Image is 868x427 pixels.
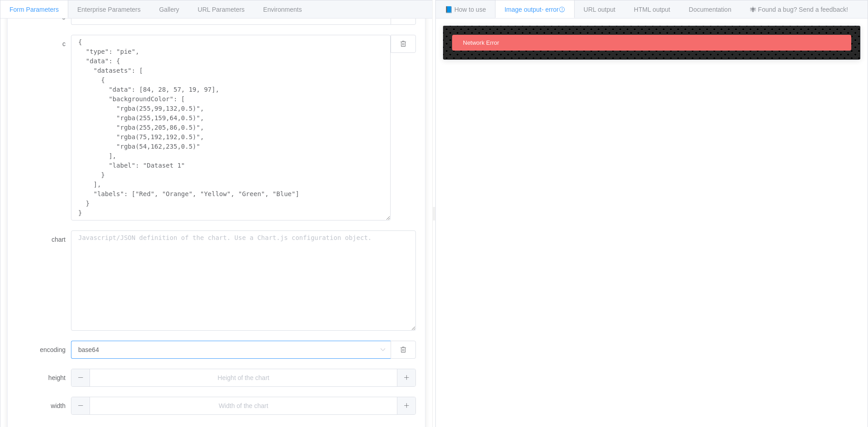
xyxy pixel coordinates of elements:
span: Form Parameters [9,6,59,13]
span: URL output [584,6,615,13]
label: height [17,369,71,387]
span: Network Error [463,39,499,46]
span: Environments [263,6,302,13]
input: Height of the chart [71,369,416,387]
span: Image output [505,6,565,13]
label: chart [17,230,71,249]
label: encoding [17,341,71,359]
span: Gallery [159,6,179,13]
label: c [17,35,71,53]
span: 🕷 Found a bug? Send a feedback! [750,6,848,13]
input: Select [71,341,391,359]
span: HTML output [634,6,670,13]
span: URL Parameters [198,6,245,13]
span: 📘 How to use [445,6,486,13]
input: Width of the chart [71,397,416,415]
label: width [17,397,71,415]
span: - error [542,6,565,13]
span: Documentation [689,6,731,13]
span: Enterprise Parameters [77,6,141,13]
